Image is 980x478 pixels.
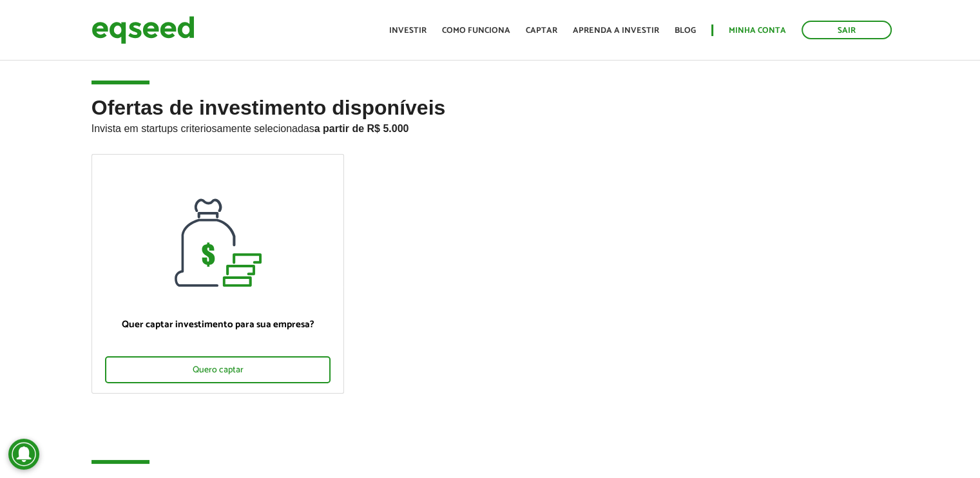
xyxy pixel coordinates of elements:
a: Investir [389,26,427,35]
p: Invista em startups criteriosamente selecionadas [91,119,889,135]
a: Aprenda a investir [573,26,659,35]
p: Quer captar investimento para sua empresa? [105,319,331,330]
a: Minha conta [729,26,786,35]
a: Como funciona [442,26,510,35]
a: Blog [675,26,696,35]
a: Quer captar investimento para sua empresa? Quero captar [91,154,345,394]
strong: a partir de R$ 5.000 [314,123,409,134]
img: EqSeed [91,13,195,47]
div: Quero captar [105,356,331,383]
h2: Ofertas de investimento disponíveis [91,97,889,154]
a: Sair [802,21,892,39]
a: Captar [526,26,557,35]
